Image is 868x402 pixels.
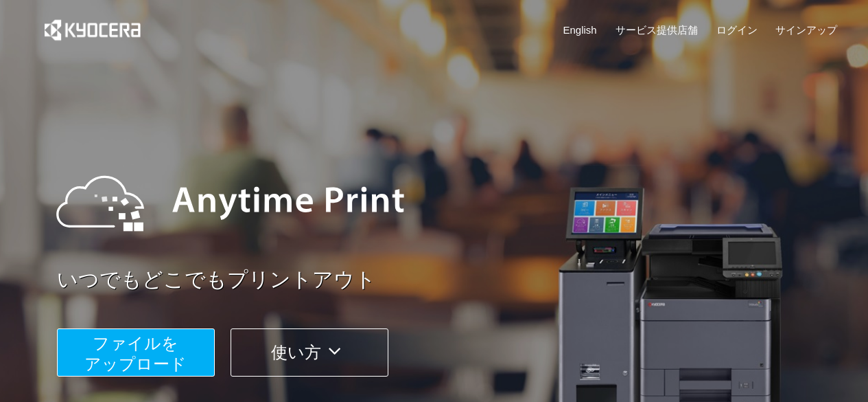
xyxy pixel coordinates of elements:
[716,23,758,37] a: ログイン
[775,23,837,37] a: サインアップ
[563,23,597,37] a: English
[57,328,215,377] button: ファイルを​​アップロード
[57,265,846,295] a: いつでもどこでもプリントアウト
[615,23,698,37] a: サービス提供店舗
[231,328,388,377] button: 使い方
[84,334,187,373] span: ファイルを ​​アップロード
